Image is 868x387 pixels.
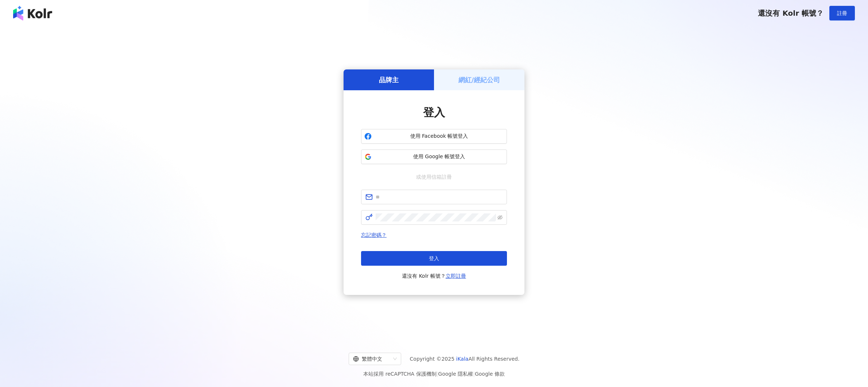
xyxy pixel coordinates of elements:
[402,272,466,280] span: 還沒有 Kolr 帳號？
[497,215,503,220] span: eye-invisible
[410,354,520,363] span: Copyright © 2025 All Rights Reserved.
[13,6,52,20] img: logo
[379,75,399,84] h5: 品牌主
[353,353,390,365] div: 繁體中文
[458,75,500,84] h5: 網紅/經紀公司
[361,251,507,266] button: 登入
[361,232,387,238] a: 忘記密碼？
[437,371,438,377] span: |
[375,133,504,140] span: 使用 Facebook 帳號登入
[446,273,466,279] a: 立即註冊
[438,371,473,377] a: Google 隱私權
[829,6,855,20] button: 註冊
[429,255,439,261] span: 登入
[758,9,824,18] span: 還沒有 Kolr 帳號？
[363,369,504,378] span: 本站採用 reCAPTCHA 保護機制
[475,371,505,377] a: Google 條款
[411,173,457,181] span: 或使用信箱註冊
[361,129,507,144] button: 使用 Facebook 帳號登入
[473,371,475,377] span: |
[361,149,507,164] button: 使用 Google 帳號登入
[837,10,847,16] span: 註冊
[423,106,445,119] span: 登入
[456,356,469,362] a: iKala
[375,153,504,160] span: 使用 Google 帳號登入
